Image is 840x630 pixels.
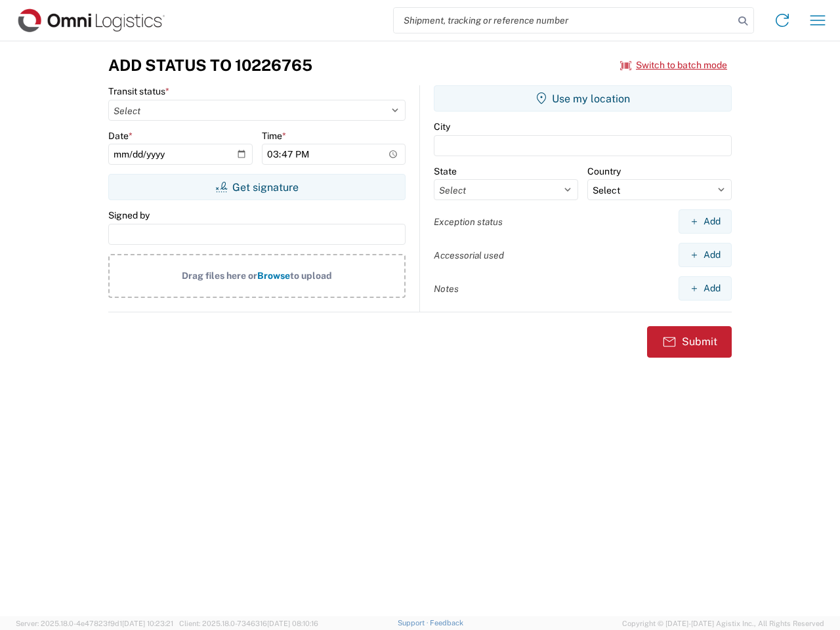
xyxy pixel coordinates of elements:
[394,8,734,33] input: Shipment, tracking or reference number
[108,85,169,97] label: Transit status
[290,270,332,281] span: to upload
[108,56,312,75] h3: Add Status to 10226765
[262,130,286,142] label: Time
[434,216,503,228] label: Exception status
[16,619,173,627] span: Server: 2025.18.0-4e47823f9d1
[430,619,463,627] a: Feedback
[108,174,406,200] button: Get signature
[267,619,318,627] span: [DATE] 08:10:16
[679,276,732,301] button: Add
[434,85,732,112] button: Use my location
[257,270,290,281] span: Browse
[434,121,450,133] label: City
[122,619,173,627] span: [DATE] 10:23:21
[182,270,257,281] span: Drag files here or
[434,283,459,295] label: Notes
[434,249,504,261] label: Accessorial used
[108,209,150,221] label: Signed by
[647,326,732,358] button: Submit
[587,165,621,177] label: Country
[679,243,732,267] button: Add
[179,619,318,627] span: Client: 2025.18.0-7346316
[620,54,727,76] button: Switch to batch mode
[108,130,133,142] label: Date
[398,619,430,627] a: Support
[434,165,457,177] label: State
[679,209,732,234] button: Add
[622,618,824,629] span: Copyright © [DATE]-[DATE] Agistix Inc., All Rights Reserved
